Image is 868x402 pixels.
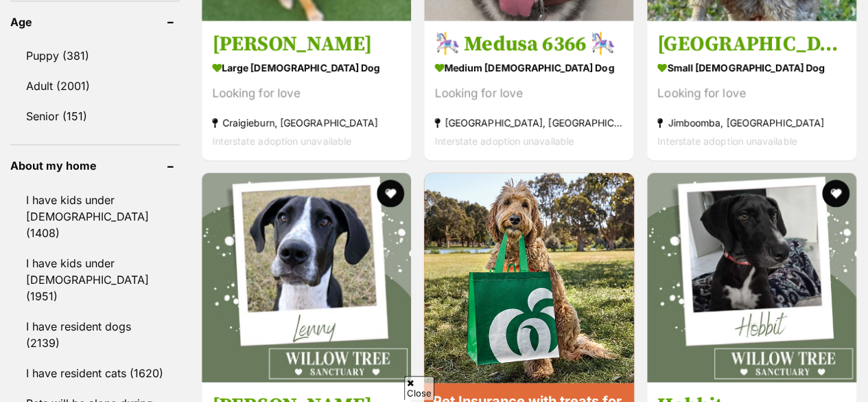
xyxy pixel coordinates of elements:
strong: large [DEMOGRAPHIC_DATA] Dog [212,57,401,77]
strong: [GEOGRAPHIC_DATA], [GEOGRAPHIC_DATA] [434,113,623,131]
a: Senior (151) [10,102,180,131]
a: 🎠 Medusa 6366 🎠 medium [DEMOGRAPHIC_DATA] Dog Looking for love [GEOGRAPHIC_DATA], [GEOGRAPHIC_DAT... [424,21,633,160]
strong: small [DEMOGRAPHIC_DATA] Dog [657,57,846,77]
header: About my home [10,159,180,172]
h3: [PERSON_NAME] [212,31,401,57]
img: Lenny - Great Dane Dog [202,173,411,383]
a: [PERSON_NAME] large [DEMOGRAPHIC_DATA] Dog Looking for love Craigieburn, [GEOGRAPHIC_DATA] Inters... [202,21,411,160]
a: Adult (2001) [10,71,180,100]
strong: Jimboomba, [GEOGRAPHIC_DATA] [657,113,846,131]
span: Interstate adoption unavailable [657,135,797,146]
span: Close [404,376,434,400]
span: Interstate adoption unavailable [434,135,574,146]
button: favourite [377,180,404,208]
span: Interstate adoption unavailable [212,135,351,146]
div: Looking for love [212,84,401,102]
strong: Craigieburn, [GEOGRAPHIC_DATA] [212,113,401,131]
div: Looking for love [434,84,623,102]
a: I have kids under [DEMOGRAPHIC_DATA] (1951) [10,249,180,311]
a: [GEOGRAPHIC_DATA] small [DEMOGRAPHIC_DATA] Dog Looking for love Jimboomba, [GEOGRAPHIC_DATA] Inte... [647,21,856,160]
a: I have kids under [DEMOGRAPHIC_DATA] (1408) [10,186,180,247]
img: Hobbit - Great Dane Dog [647,173,856,383]
header: Age [10,16,180,28]
a: I have resident dogs (2139) [10,312,180,357]
a: Puppy (381) [10,41,180,70]
strong: medium [DEMOGRAPHIC_DATA] Dog [434,57,623,77]
h3: 🎠 Medusa 6366 🎠 [434,31,623,57]
a: I have resident cats (1620) [10,359,180,388]
h3: [GEOGRAPHIC_DATA] [657,31,846,57]
button: favourite [822,180,849,208]
div: Looking for love [657,84,846,102]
